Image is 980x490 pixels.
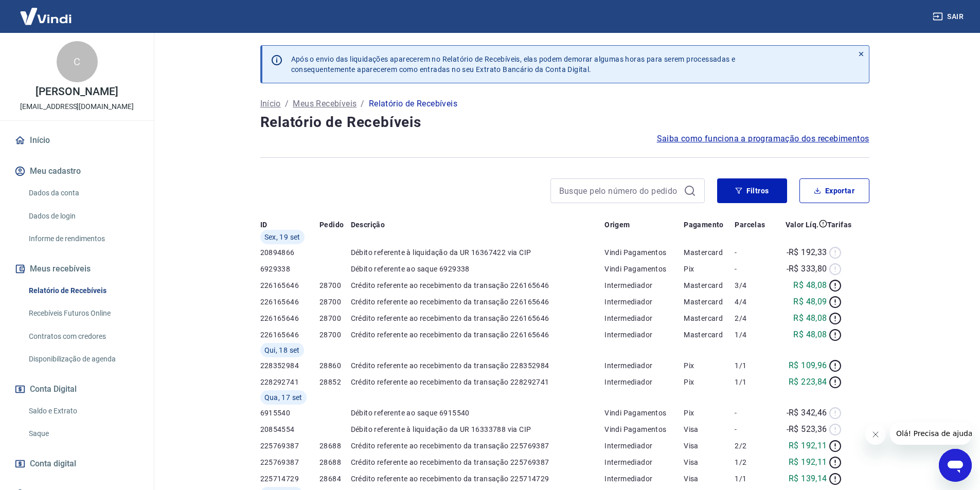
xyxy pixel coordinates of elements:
[260,330,320,340] p: 226165646
[684,408,735,418] p: Pix
[604,457,684,467] p: Intermediador
[890,422,972,445] iframe: Mensagem da empresa
[351,457,605,467] p: Crédito referente ao recebimento da transação 225769387
[285,98,289,110] p: /
[789,359,827,372] p: R$ 109,96
[25,206,141,227] a: Dados de login
[35,86,118,97] p: [PERSON_NAME]
[369,98,457,110] p: Relatório de Recebíveis
[20,101,134,112] p: [EMAIL_ADDRESS][DOMAIN_NAME]
[684,424,735,434] p: Visa
[684,377,735,387] p: Pix
[260,441,320,451] p: 225769387
[604,280,684,291] p: Intermediador
[604,424,684,434] p: Vindi Pagamentos
[787,407,827,419] p: -R$ 342,46
[604,247,684,258] p: Vindi Pagamentos
[12,129,141,152] a: Início
[793,279,827,292] p: R$ 48,08
[735,220,765,230] p: Parcelas
[25,326,141,347] a: Contratos com credores
[25,423,141,444] a: Saque
[260,474,320,484] p: 225714729
[260,220,268,230] p: ID
[684,297,735,307] p: Mastercard
[735,360,774,371] p: 1/1
[319,280,351,291] p: 28700
[260,360,320,371] p: 228352984
[684,330,735,340] p: Mastercard
[319,377,351,387] p: 28852
[351,247,605,258] p: Débito referente à liquidação da UR 16367422 via CIP
[604,313,684,323] p: Intermediador
[319,330,351,340] p: 28700
[264,232,300,242] span: Sex, 19 set
[351,474,605,484] p: Crédito referente ao recebimento da transação 225714729
[735,377,774,387] p: 1/1
[12,452,141,475] a: Conta digital
[25,349,141,370] a: Disponibilização de agenda
[717,178,787,203] button: Filtros
[684,457,735,467] p: Visa
[793,329,827,341] p: R$ 48,08
[351,280,605,291] p: Crédito referente ao recebimento da transação 226165646
[786,220,819,230] p: Valor Líq.
[939,449,972,482] iframe: Botão para abrir a janela de mensagens
[260,297,320,307] p: 226165646
[735,313,774,323] p: 2/4
[319,474,351,484] p: 28684
[57,41,98,82] div: C
[260,264,320,274] p: 6929338
[264,392,302,403] span: Qua, 17 set
[789,440,827,452] p: R$ 192,11
[735,247,774,258] p: -
[260,98,281,110] a: Início
[657,133,869,145] a: Saiba como funciona a programação dos recebimentos
[735,441,774,451] p: 2/2
[799,178,869,203] button: Exportar
[351,424,605,434] p: Débito referente à liquidação da UR 16333788 via CIP
[260,112,869,133] h4: Relatório de Recebíveis
[604,441,684,451] p: Intermediador
[12,160,141,183] button: Meu cadastro
[351,360,605,371] p: Crédito referente ao recebimento da transação 228352984
[260,377,320,387] p: 228292741
[684,247,735,258] p: Mastercard
[787,423,827,435] p: -R$ 523,36
[735,408,774,418] p: -
[319,313,351,323] p: 28700
[25,280,141,301] a: Relatório de Recebíveis
[6,7,86,15] span: Olá! Precisa de ajuda?
[787,246,827,259] p: -R$ 192,33
[604,474,684,484] p: Intermediador
[735,280,774,291] p: 3/4
[865,424,886,445] iframe: Fechar mensagem
[351,330,605,340] p: Crédito referente ao recebimento da transação 226165646
[604,264,684,274] p: Vindi Pagamentos
[319,220,344,230] p: Pedido
[735,264,774,274] p: -
[361,98,364,110] p: /
[684,264,735,274] p: Pix
[787,263,827,275] p: -R$ 333,80
[351,441,605,451] p: Crédito referente ao recebimento da transação 225769387
[559,183,680,198] input: Busque pelo número do pedido
[351,377,605,387] p: Crédito referente ao recebimento da transação 228292741
[260,280,320,291] p: 226165646
[291,54,736,75] p: Após o envio das liquidações aparecerem no Relatório de Recebíveis, elas podem demorar algumas ho...
[351,264,605,274] p: Débito referente ao saque 6929338
[789,473,827,485] p: R$ 139,14
[260,313,320,323] p: 226165646
[735,457,774,467] p: 1/2
[735,474,774,484] p: 1/1
[684,313,735,323] p: Mastercard
[260,424,320,434] p: 20854554
[684,280,735,291] p: Mastercard
[25,401,141,422] a: Saldo e Extrato
[604,297,684,307] p: Intermediador
[793,312,827,324] p: R$ 48,08
[12,1,79,32] img: Vindi
[30,457,76,471] span: Conta digital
